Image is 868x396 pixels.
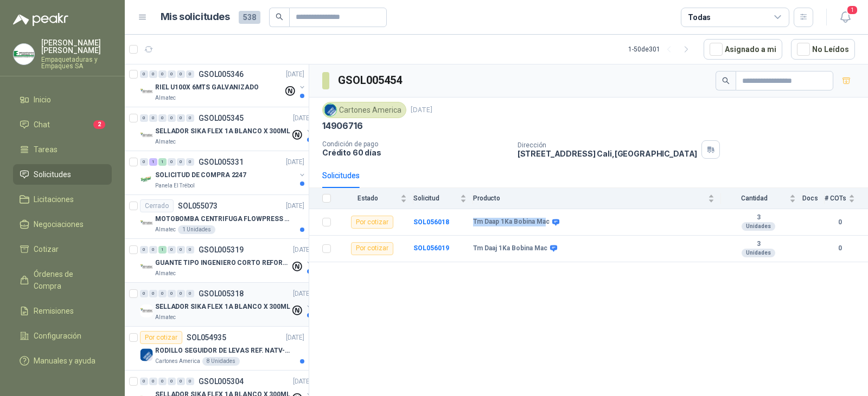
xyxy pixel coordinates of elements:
[473,244,547,253] b: Tm Daaj 1Ka Bobina Mac
[155,214,290,224] p: MOTOBOMBA CENTRIFUGA FLOWPRESS 1.5HP-220
[149,114,157,122] div: 0
[34,168,71,180] span: Solicitudes
[187,334,226,341] p: SOL054935
[178,202,218,210] p: SOL055073
[168,246,176,254] div: 0
[34,268,101,292] span: Órdenes de Compra
[199,246,244,254] p: GSOL005319
[286,69,304,80] p: [DATE]
[413,244,449,252] a: SOL056019
[199,70,244,78] p: GSOL005346
[149,246,157,254] div: 0
[158,378,167,385] div: 0
[322,170,360,181] div: Solicitudes
[276,13,283,21] span: search
[34,243,59,255] span: Cotizar
[149,290,157,297] div: 0
[186,114,194,122] div: 0
[41,56,112,69] p: Empaquetaduras y Empaques SA
[155,269,176,278] p: Almatec
[704,39,782,60] button: Asignado a mi
[140,246,148,254] div: 0
[286,157,304,167] p: [DATE]
[13,189,112,210] a: Licitaciones
[168,378,176,385] div: 0
[721,194,787,202] span: Cantidad
[140,129,153,142] img: Company Logo
[168,70,176,78] div: 0
[742,249,775,257] div: Unidades
[293,113,311,124] p: [DATE]
[140,85,153,98] img: Company Logo
[140,173,153,186] img: Company Logo
[721,188,802,209] th: Cantidad
[125,327,309,371] a: Por cotizarSOL054935[DATE] Company LogoRODILLO SEGUIDOR DE LEVAS REF. NATV-17-PPA [PERSON_NAME]Ca...
[177,70,185,78] div: 0
[825,217,855,228] b: 0
[286,201,304,211] p: [DATE]
[13,214,112,235] a: Negociaciones
[13,264,112,296] a: Órdenes de Compra
[34,193,74,205] span: Licitaciones
[34,330,81,342] span: Configuración
[158,70,167,78] div: 0
[322,102,406,118] div: Cartones America
[155,82,259,93] p: RIEL U100X 6MTS GALVANIZADO
[186,378,194,385] div: 0
[177,378,185,385] div: 0
[34,355,95,367] span: Manuales y ayuda
[34,144,58,155] span: Tareas
[177,246,185,254] div: 0
[34,218,84,230] span: Negociaciones
[158,158,167,166] div: 1
[351,242,393,255] div: Por cotizar
[93,120,105,129] span: 2
[140,261,153,274] img: Company Logo
[158,246,167,254] div: 1
[721,240,796,249] b: 3
[140,155,307,190] a: 0 1 1 0 0 0 GSOL005331[DATE] Company LogoSOLICITUD DE COMPRA 2247Panela El Trébol
[802,188,825,209] th: Docs
[155,225,176,234] p: Almatec
[13,301,112,321] a: Remisiones
[473,188,721,209] th: Producto
[13,114,112,135] a: Chat2
[140,348,153,361] img: Company Logo
[351,216,393,229] div: Por cotizar
[293,376,311,387] p: [DATE]
[149,70,157,78] div: 0
[177,114,185,122] div: 0
[186,246,194,254] div: 0
[140,114,148,122] div: 0
[140,304,153,317] img: Company Logo
[791,39,855,60] button: No Leídos
[14,44,34,64] img: Company Logo
[140,70,148,78] div: 0
[140,287,314,322] a: 0 0 0 0 0 0 GSOL005318[DATE] Company LogoSELLADOR SIKA FLEX 1A BLANCO X 300MLAlmatec
[140,68,307,102] a: 0 0 0 0 0 0 GSOL005346[DATE] Company LogoRIEL U100X 6MTS GALVANIZADOAlmatec
[178,225,215,234] div: 1 Unidades
[293,245,311,255] p: [DATE]
[186,158,194,166] div: 0
[13,139,112,160] a: Tareas
[239,11,260,24] span: 538
[158,114,167,122] div: 0
[34,119,50,131] span: Chat
[846,5,858,15] span: 1
[155,302,290,312] p: SELLADOR SIKA FLEX 1A BLANCO X 300ML
[155,258,290,268] p: GUANTE TIPO INGENIERO CORTO REFORZADO
[161,9,230,25] h1: Mis solicitudes
[293,289,311,299] p: [DATE]
[473,194,706,202] span: Producto
[168,114,176,122] div: 0
[413,218,449,226] a: SOL056018
[13,164,112,185] a: Solicitudes
[337,194,398,202] span: Estado
[199,114,244,122] p: GSOL005345
[13,239,112,259] a: Cotizar
[202,357,240,366] div: 8 Unidades
[518,141,698,149] p: Dirección
[742,222,775,231] div: Unidades
[628,41,695,58] div: 1 - 50 de 301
